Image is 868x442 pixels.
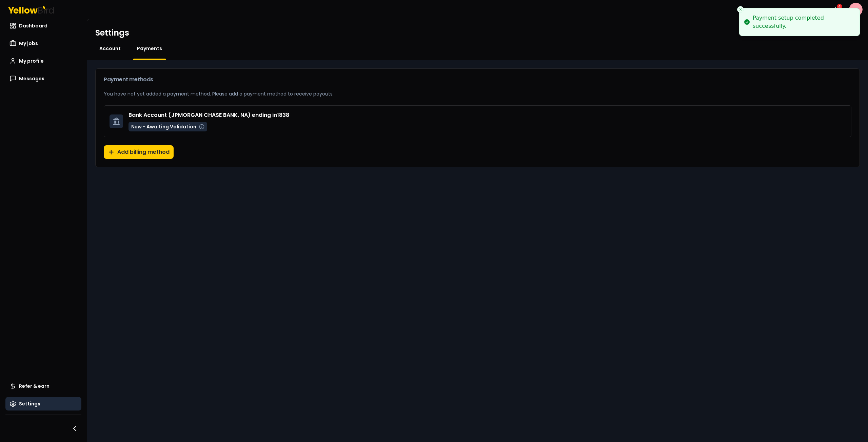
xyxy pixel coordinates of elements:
[5,397,81,411] a: Settings
[104,77,851,82] h3: Payment methods
[19,22,47,29] span: Dashboard
[5,37,81,50] a: My jobs
[95,45,125,52] a: Account
[129,111,289,119] p: Bank Account ( JPMORGAN CHASE BANK, NA ) ending in 1838
[830,3,844,16] button: 4
[849,3,863,16] span: BP
[133,45,166,52] a: Payments
[19,400,40,407] span: Settings
[137,45,162,52] span: Payments
[737,6,744,13] button: Close toast
[5,72,81,85] a: Messages
[99,45,121,52] span: Account
[131,123,196,130] span: New - Awaiting Validation
[19,58,44,64] span: My profile
[19,383,50,390] span: Refer & earn
[19,40,38,47] span: My jobs
[104,90,851,97] p: You have not yet added a payment method. Please add a payment method to receive payouts.
[5,379,81,393] a: Refer & earn
[104,145,174,159] button: Add billing method
[95,27,860,38] h1: Settings
[5,19,81,33] a: Dashboard
[5,54,81,68] a: My profile
[19,75,44,82] span: Messages
[753,14,854,30] div: Payment setup completed successfully.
